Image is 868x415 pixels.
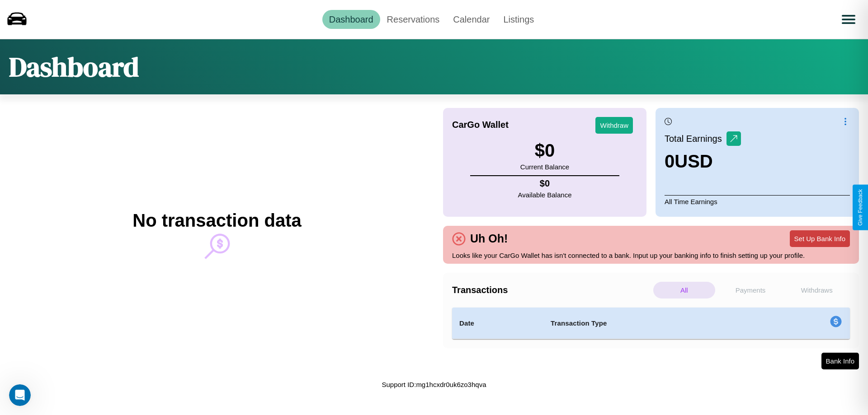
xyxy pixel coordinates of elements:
[518,178,572,189] h4: $ 0
[520,140,569,161] h3: $ 0
[857,189,863,226] div: Give Feedback
[821,353,859,369] button: Bank Info
[452,308,850,339] table: simple table
[520,161,569,173] p: Current Balance
[9,384,31,406] iframe: Intercom live chat
[459,318,536,329] h4: Date
[720,282,782,298] p: Payments
[9,48,139,85] h1: Dashboard
[518,189,572,201] p: Available Balance
[380,10,447,29] a: Reservations
[665,131,726,147] p: Total Earnings
[452,120,509,130] h4: CarGo Wallet
[665,151,741,172] h3: 0 USD
[322,10,380,29] a: Dashboard
[452,249,850,261] p: Looks like your CarGo Wallet has isn't connected to a bank. Input up your banking info to finish ...
[836,7,861,32] button: Open menu
[132,210,301,231] h2: No transaction data
[595,117,633,134] button: Withdraw
[382,378,486,391] p: Support ID: mg1hcxdr0uk6zo3hqva
[551,318,756,329] h4: Transaction Type
[653,282,715,298] p: All
[496,10,541,29] a: Listings
[446,10,496,29] a: Calendar
[466,232,512,245] h4: Uh Oh!
[790,230,850,247] button: Set Up Bank Info
[452,285,651,295] h4: Transactions
[786,282,848,298] p: Withdraws
[665,195,850,208] p: All Time Earnings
